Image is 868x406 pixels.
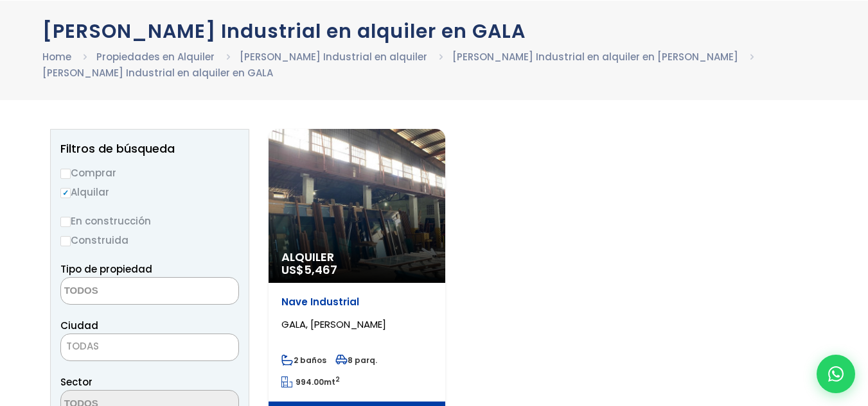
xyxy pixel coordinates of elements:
a: [PERSON_NAME] Industrial en alquiler [240,50,427,63]
input: Comprar [60,169,71,179]
span: 8 parq. [335,355,377,366]
label: Construida [60,232,239,248]
label: En construcción [60,213,239,229]
span: Alquiler [281,251,432,264]
span: 994.00 [296,376,324,387]
input: Construida [60,236,71,246]
span: Ciudad [60,319,98,332]
span: Sector [60,375,93,389]
input: Alquilar [60,188,71,198]
span: TODAS [60,334,239,361]
h2: Filtros de búsqueda [60,142,239,155]
sup: 2 [335,375,340,384]
a: [PERSON_NAME] Industrial en alquiler en [PERSON_NAME] [452,50,738,63]
textarea: Search [61,278,186,305]
label: Alquilar [60,184,239,200]
span: TODAS [61,337,238,355]
span: mt [281,376,340,387]
li: [PERSON_NAME] Industrial en alquiler en GALA [42,65,273,81]
p: Nave Industrial [281,296,432,309]
a: Home [42,50,71,63]
span: US$ [281,262,337,278]
span: 2 baños [281,355,326,366]
span: Tipo de propiedad [60,262,152,276]
h1: [PERSON_NAME] Industrial en alquiler en GALA [42,20,826,42]
a: Propiedades en Alquiler [96,50,215,63]
span: GALA, [PERSON_NAME] [281,317,386,331]
label: Comprar [60,165,239,181]
span: TODAS [66,339,99,353]
span: 5,467 [304,262,337,278]
input: En construcción [60,217,71,227]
